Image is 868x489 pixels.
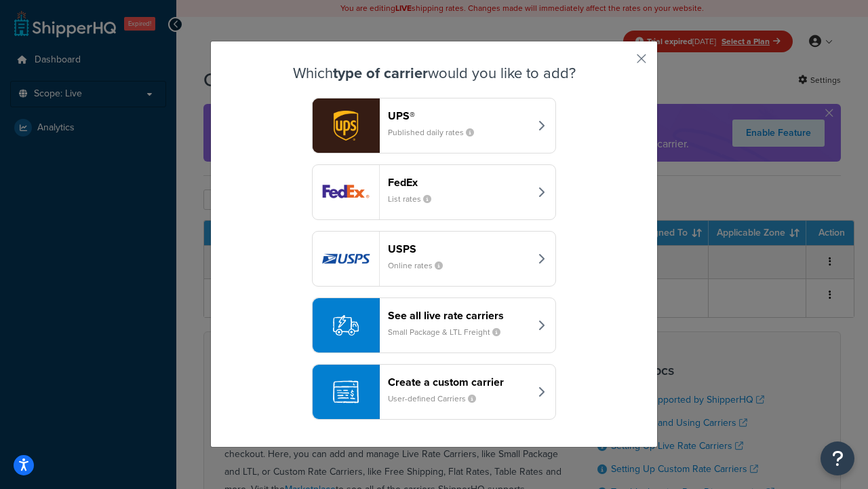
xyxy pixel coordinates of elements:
button: ups logoUPS®Published daily rates [312,98,556,153]
header: UPS® [388,109,530,122]
button: fedEx logoFedExList rates [312,164,556,220]
h3: Which would you like to add? [245,65,623,81]
strong: type of carrier [333,62,428,84]
img: ups logo [313,98,379,153]
button: usps logoUSPSOnline rates [312,231,556,287]
header: FedEx [388,176,530,189]
img: icon-carrier-liverate-becf4550.svg [333,312,359,338]
small: Online rates [388,259,454,272]
img: fedEx logo [313,165,379,219]
small: Small Package & LTL Freight [388,326,511,338]
header: See all live rate carriers [388,309,530,322]
button: Open Resource Center [821,441,854,475]
img: icon-carrier-custom-c93b8a24.svg [333,379,359,405]
small: List rates [388,193,442,205]
header: USPS [388,242,530,255]
small: User-defined Carriers [388,393,487,405]
button: Create a custom carrierUser-defined Carriers [312,364,556,420]
header: Create a custom carrier [388,376,530,388]
button: See all live rate carriersSmall Package & LTL Freight [312,297,556,353]
img: usps logo [313,232,379,286]
small: Published daily rates [388,126,485,139]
